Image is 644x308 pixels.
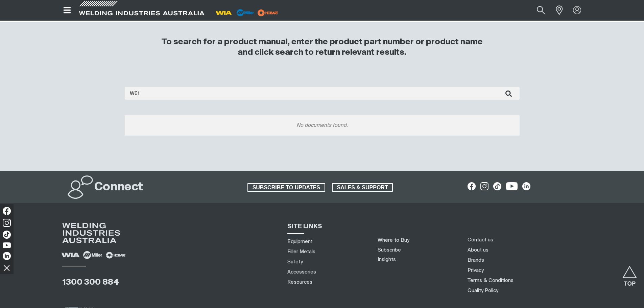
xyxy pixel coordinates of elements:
[248,183,325,192] span: SUBSCRIBE TO UPDATES
[468,277,514,284] a: Terms & Conditions
[468,236,493,243] a: Contact us
[468,287,498,294] a: Quality Policy
[125,87,520,100] input: Enter search...
[378,238,409,243] a: Where to Buy
[465,235,595,295] nav: Footer
[1,262,13,274] img: hide socials
[468,257,484,264] a: Brands
[287,279,312,286] a: Resources
[287,223,322,230] span: SITE LINKS
[332,183,393,192] a: SALES & SUPPORT
[3,252,11,260] img: LinkedIn
[285,236,369,287] nav: Sitemap
[378,257,396,262] a: Insights
[256,10,280,15] a: miller
[125,115,520,136] div: No documents found.
[3,207,11,215] img: Facebook
[529,3,552,18] button: Search products
[622,266,637,281] button: Scroll to top
[333,183,392,192] span: SALES & SUPPORT
[247,183,325,192] a: SUBSCRIBE TO UPDATES
[521,3,552,18] input: Product name or item number...
[287,268,316,276] a: Accessories
[3,242,11,248] img: YouTube
[287,238,313,245] a: Equipment
[159,37,486,58] h3: To search for a product manual, enter the product part number or product name and click search to...
[62,278,119,286] a: 1300 300 884
[3,219,11,227] img: Instagram
[3,231,11,239] img: TikTok
[256,8,280,18] img: miller
[287,258,303,265] a: Safety
[468,267,484,274] a: Privacy
[287,248,315,255] a: Filler Metals
[378,247,401,253] a: Subscribe
[94,180,143,195] h2: Connect
[468,246,488,254] a: About us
